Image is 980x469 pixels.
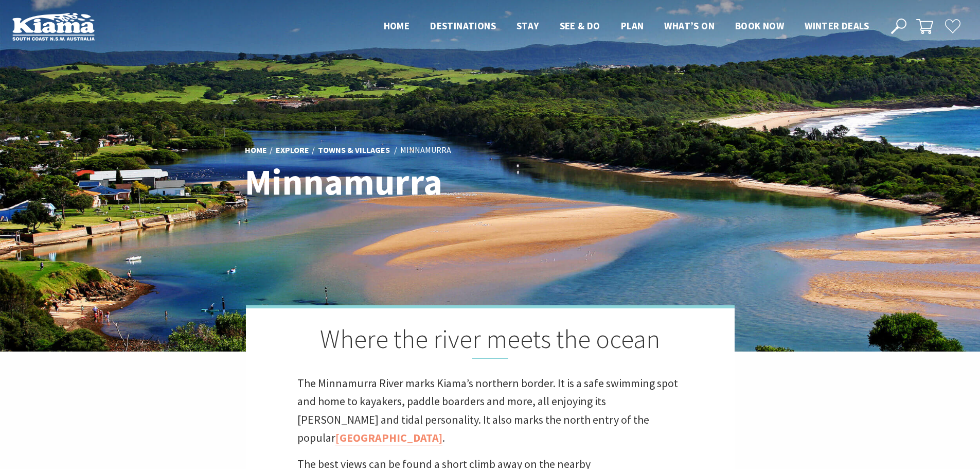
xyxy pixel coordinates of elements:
span: What’s On [664,20,715,32]
h2: Where the river meets the ocean [297,324,683,359]
img: Kiama Logo [12,12,95,41]
span: See & Do [560,20,600,32]
a: Explore [276,145,309,156]
span: Home [384,20,410,32]
span: Book now [735,20,784,32]
span: Destinations [430,20,496,32]
a: Home [245,145,267,156]
li: Minnamurra [400,144,451,157]
span: Plan [621,20,644,32]
span: Winter Deals [805,20,869,32]
span: Stay [516,20,539,32]
a: Towns & Villages [318,145,390,156]
a: [GEOGRAPHIC_DATA] [335,430,442,445]
h1: Minnamurra [245,162,536,202]
nav: Main Menu [373,18,879,35]
p: The Minnamurra River marks Kiama’s northern border. It is a safe swimming spot and home to kayake... [297,374,683,447]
